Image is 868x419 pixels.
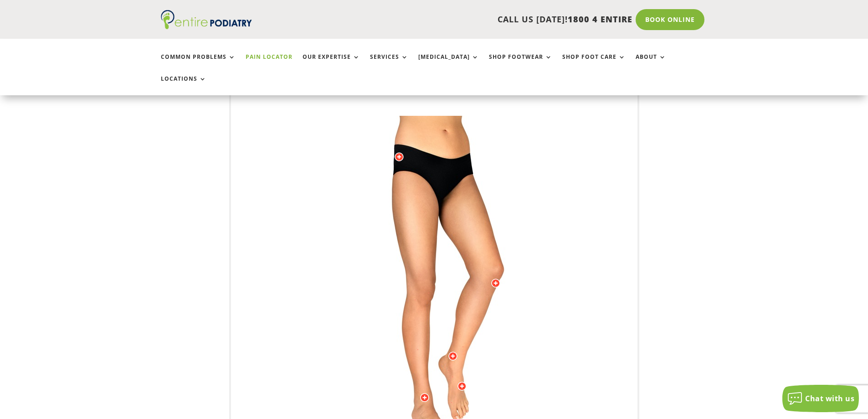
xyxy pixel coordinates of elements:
[562,54,626,73] a: Shop Foot Care
[418,54,479,73] a: [MEDICAL_DATA]
[161,10,252,29] img: logo (1)
[805,393,854,403] span: Chat with us
[303,54,360,73] a: Our Expertise
[287,14,632,26] p: CALL US [DATE]!
[782,385,859,412] button: Chat with us
[489,54,552,73] a: Shop Footwear
[636,54,666,73] a: About
[568,14,632,25] span: 1800 4 ENTIRE
[246,54,293,73] a: Pain Locator
[161,54,236,73] a: Common Problems
[370,54,408,73] a: Services
[636,9,704,30] a: Book Online
[161,22,252,31] a: Entire Podiatry
[161,76,206,95] a: Locations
